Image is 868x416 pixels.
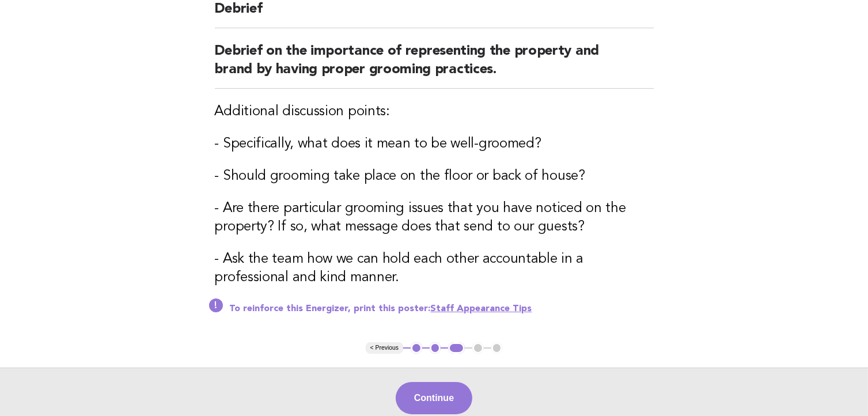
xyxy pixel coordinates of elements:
h3: - Specifically, what does it mean to be well-groomed? [215,135,654,153]
button: Continue [396,382,472,414]
p: To reinforce this Energizer, print this poster: [230,303,654,315]
a: Staff Appearance Tips [431,304,532,313]
h3: - Are there particular grooming issues that you have noticed on the property? If so, what message... [215,199,654,236]
button: < Previous [366,342,403,354]
h3: - Ask the team how we can hold each other accountable in a professional and kind manner. [215,250,654,287]
button: 2 [430,342,441,354]
h3: Additional discussion points: [215,103,654,121]
button: 1 [411,342,422,354]
h2: Debrief on the importance of representing the property and brand by having proper grooming practi... [215,42,654,89]
h3: - Should grooming take place on the floor or back of house? [215,167,654,186]
button: 3 [448,342,465,354]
